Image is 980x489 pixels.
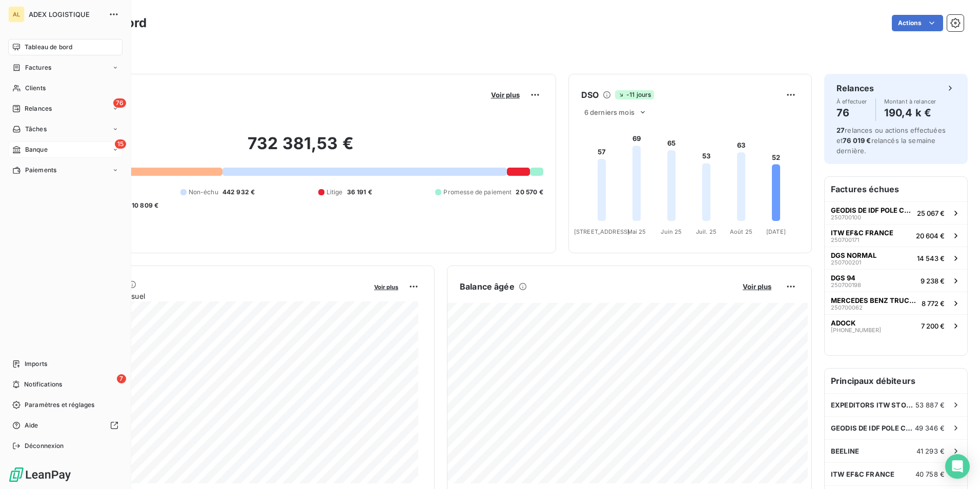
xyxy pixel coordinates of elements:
[884,98,936,105] span: Montant à relancer
[696,228,717,235] tspan: Juil. 25
[615,90,654,99] span: -11 jours
[831,447,859,455] span: BEELINE
[825,292,967,314] button: MERCEDES BENZ TRUCKS [GEOGRAPHIC_DATA]2507000628 772 €
[222,188,255,197] span: 442 932 €
[627,228,646,235] tspan: Mai 25
[58,133,543,164] h2: 732 381,53 €
[574,228,629,235] tspan: [STREET_ADDRESS]
[25,63,51,72] span: Factures
[916,447,945,455] span: 41 293 €
[730,228,752,235] tspan: Août 25
[25,43,72,52] span: Tableau de bord
[25,166,56,175] span: Paiements
[843,136,871,145] span: 76 019 €
[25,145,48,154] span: Banque
[945,454,970,479] div: Open Intercom Messenger
[25,421,38,430] span: Aide
[831,237,859,243] span: 250700171
[491,91,520,99] span: Voir plus
[584,108,635,116] span: 6 derniers mois
[766,228,786,235] tspan: [DATE]
[917,209,945,217] span: 25 067 €
[374,283,398,291] span: Voir plus
[516,188,543,197] span: 20 570 €
[831,259,861,266] span: 250700201
[831,304,863,311] span: 250700062
[113,98,126,108] span: 76
[831,282,861,288] span: 250700198
[836,126,946,155] span: relances ou actions effectuées et relancés la semaine dernière.
[8,6,25,23] div: AL
[825,314,967,337] button: ADOCK[PHONE_NUMBER]7 200 €
[917,254,945,262] span: 14 543 €
[825,269,967,292] button: DGS 942507001989 238 €
[347,188,372,197] span: 36 191 €
[836,98,867,105] span: À effectuer
[25,400,94,410] span: Paramètres et réglages
[831,470,894,478] span: ITW EF&C FRANCE
[25,104,52,113] span: Relances
[25,84,46,93] span: Clients
[25,125,47,134] span: Tâches
[836,105,867,121] h4: 76
[443,188,512,197] span: Promesse de paiement
[8,466,72,483] img: Logo LeanPay
[24,380,62,389] span: Notifications
[922,299,945,308] span: 8 772 €
[117,374,126,383] span: 7
[915,424,945,432] span: 49 346 €
[825,177,967,201] h6: Factures échues
[825,369,967,393] h6: Principaux débiteurs
[8,417,122,434] a: Aide
[831,206,913,214] span: GEODIS DE IDF POLE COURSES ET SPECIAL
[25,359,47,369] span: Imports
[836,126,845,134] span: 27
[921,322,945,330] span: 7 200 €
[831,229,893,237] span: ITW EF&C FRANCE
[915,470,945,478] span: 40 758 €
[189,188,218,197] span: Non-échu
[831,424,915,432] span: GEODIS DE IDF POLE COURSES ET SPECIAL
[825,247,967,269] button: DGS NORMAL25070020114 543 €
[921,277,945,285] span: 9 238 €
[661,228,682,235] tspan: Juin 25
[129,201,158,210] span: -10 809 €
[892,15,943,31] button: Actions
[115,139,126,149] span: 15
[326,188,343,197] span: Litige
[825,201,967,224] button: GEODIS DE IDF POLE COURSES ET SPECIAL25070010025 067 €
[831,401,915,409] span: EXPEDITORS ITW STOCKAGE
[831,327,881,333] span: [PHONE_NUMBER]
[29,10,103,18] span: ADEX LOGISTIQUE
[831,214,861,220] span: 250700100
[581,89,599,101] h6: DSO
[371,282,401,291] button: Voir plus
[831,296,917,304] span: MERCEDES BENZ TRUCKS [GEOGRAPHIC_DATA]
[916,232,945,240] span: 20 604 €
[831,274,855,282] span: DGS 94
[825,224,967,247] button: ITW EF&C FRANCE25070017120 604 €
[831,319,855,327] span: ADOCK
[836,82,874,94] h6: Relances
[831,251,876,259] span: DGS NORMAL
[915,401,945,409] span: 53 887 €
[743,282,771,291] span: Voir plus
[58,291,367,301] span: Chiffre d'affaires mensuel
[884,105,936,121] h4: 190,4 k €
[488,90,523,99] button: Voir plus
[460,280,515,293] h6: Balance âgée
[740,282,774,291] button: Voir plus
[25,441,64,451] span: Déconnexion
